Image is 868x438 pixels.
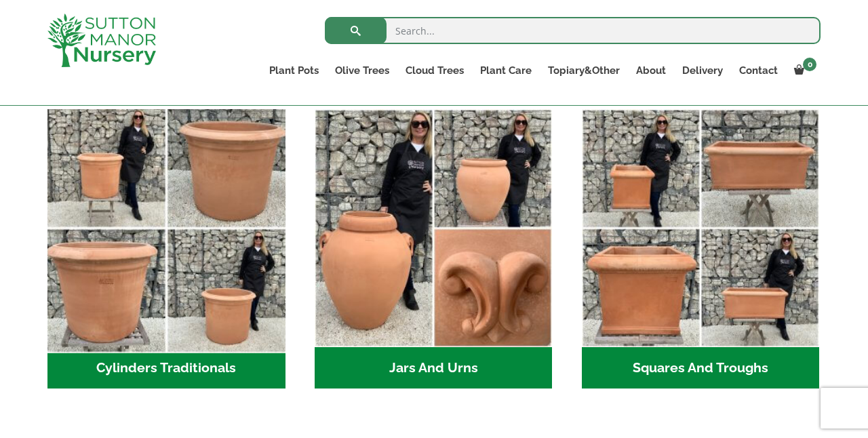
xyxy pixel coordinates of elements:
[327,61,397,80] a: Olive Trees
[315,347,553,389] h2: Jars And Urns
[731,61,786,80] a: Contact
[325,17,821,44] input: Search...
[47,347,285,389] h2: Cylinders Traditionals
[472,61,540,80] a: Plant Care
[628,61,674,80] a: About
[315,109,553,389] a: Visit product category Jars And Urns
[261,61,327,80] a: Plant Pots
[47,109,285,389] a: Visit product category Cylinders Traditionals
[786,61,821,80] a: 0
[582,347,820,389] h2: Squares And Troughs
[47,14,156,67] img: logo
[41,104,291,353] img: Cylinders Traditionals
[540,61,628,80] a: Topiary&Other
[582,109,820,389] a: Visit product category Squares And Troughs
[315,109,553,347] img: Jars And Urns
[582,109,820,347] img: Squares And Troughs
[397,61,472,80] a: Cloud Trees
[674,61,731,80] a: Delivery
[803,58,816,71] span: 0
